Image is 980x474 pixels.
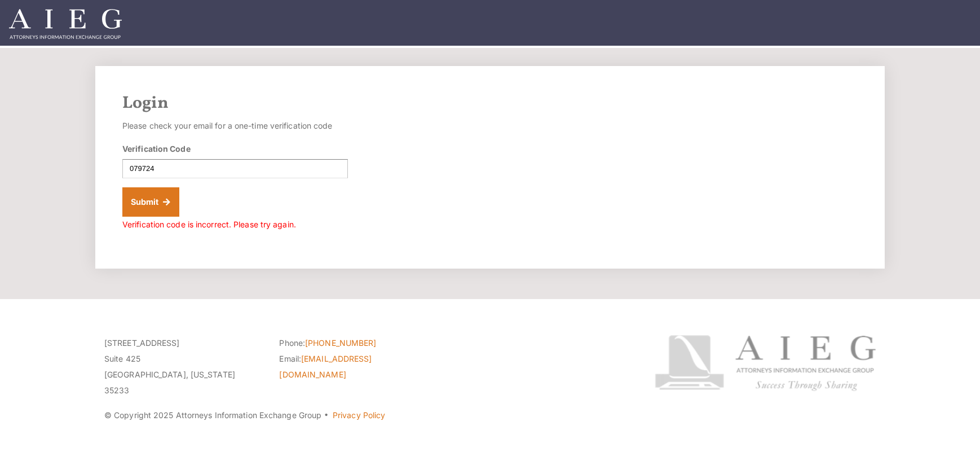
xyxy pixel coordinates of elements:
[104,335,262,398] p: [STREET_ADDRESS] Suite 425 [GEOGRAPHIC_DATA], [US_STATE] 35233
[122,93,858,113] h2: Login
[305,338,376,348] a: [PHONE_NUMBER]
[122,118,348,134] p: Please check your email for a one-time verification code
[122,143,191,155] label: Verification Code
[279,351,437,383] li: Email:
[279,354,372,379] a: [EMAIL_ADDRESS][DOMAIN_NAME]
[104,407,612,423] p: © Copyright 2025 Attorneys Information Exchange Group
[279,335,437,351] li: Phone:
[122,220,296,229] span: Verification code is incorrect. Please try again.
[655,335,876,391] img: Attorneys Information Exchange Group logo
[324,415,329,420] span: ·
[122,187,179,217] button: Submit
[9,9,122,39] img: Attorneys Information Exchange Group
[333,410,385,420] a: Privacy Policy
